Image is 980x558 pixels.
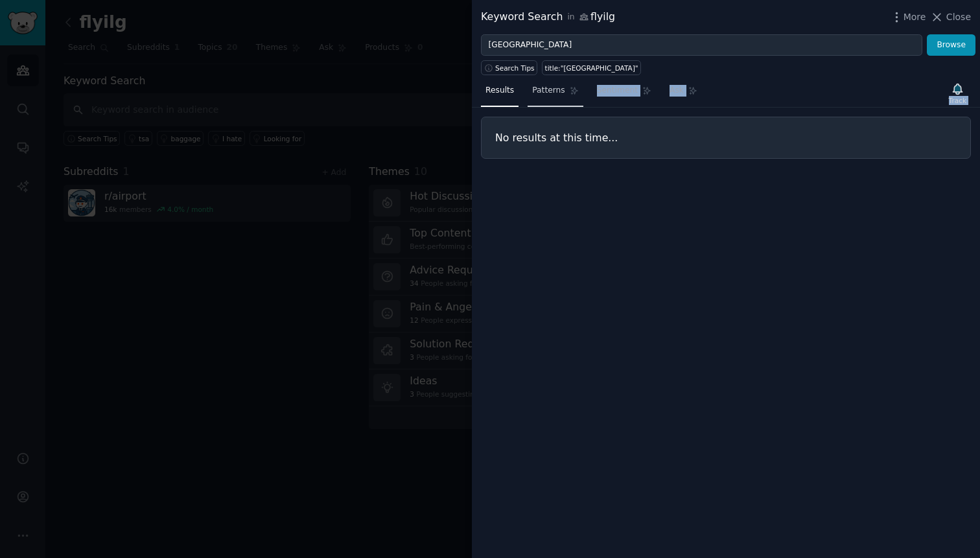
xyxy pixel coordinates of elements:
a: title:"[GEOGRAPHIC_DATA]" [542,60,641,75]
span: Search Tips [495,64,535,73]
span: Patterns [532,85,565,97]
input: Try a keyword related to your business [481,34,922,56]
a: Patterns [528,80,583,107]
span: More [904,10,926,24]
div: Keyword Search flyilg [481,9,615,25]
span: Close [946,10,971,24]
div: Track [949,96,966,105]
button: Browse [927,34,975,56]
span: Ask [670,85,684,97]
a: Ask [665,80,702,107]
button: Track [944,80,971,107]
h3: No results at this time... [495,131,957,145]
span: in [567,12,574,23]
a: Sentiment [592,80,656,107]
button: Search Tips [481,60,537,75]
span: Sentiment [597,85,638,97]
button: More [890,10,926,24]
div: title:"[GEOGRAPHIC_DATA]" [545,64,638,73]
span: Results [485,85,514,97]
button: Close [930,10,971,24]
a: Results [481,80,519,107]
